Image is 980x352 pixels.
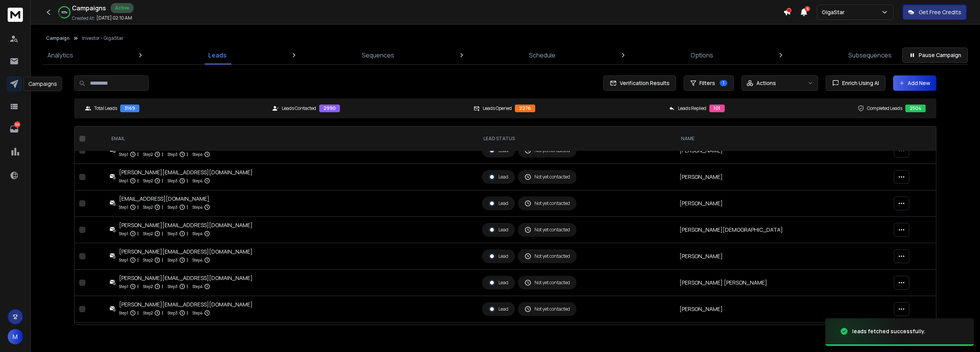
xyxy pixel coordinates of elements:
div: [PERSON_NAME][EMAIL_ADDRESS][DOMAIN_NAME] [119,274,253,282]
p: Step 3 [168,177,178,185]
p: Step 3 [168,283,178,290]
p: | [137,256,139,264]
th: LEAD STATUS [477,126,675,151]
p: Step 3 [168,151,178,158]
p: Step 1 [119,309,128,317]
p: | [187,177,188,185]
div: [PERSON_NAME][EMAIL_ADDRESS][DOMAIN_NAME] [119,221,253,229]
h1: Campaigns [72,3,106,13]
p: | [162,230,163,237]
div: [EMAIL_ADDRESS][DOMAIN_NAME] [119,195,210,203]
p: Step 2 [143,256,153,264]
span: 5 [805,6,810,11]
div: Not yet contacted [524,200,570,207]
p: Get Free Credits [919,8,961,16]
div: [PERSON_NAME][EMAIL_ADDRESS][DOMAIN_NAME] [119,169,253,176]
p: | [137,283,139,290]
div: Not yet contacted [524,306,570,313]
p: Step 4 [193,177,203,185]
p: Step 1 [119,230,128,237]
div: 2276 [515,105,535,112]
p: Leads Contacted [282,105,316,111]
p: | [162,256,163,264]
div: leads fetched successfully. [852,327,926,335]
p: Step 3 [168,230,178,237]
div: Not yet contacted [524,253,570,260]
p: | [187,256,188,264]
p: | [187,230,188,237]
div: Not yet contacted [524,226,570,233]
p: Step 4 [193,151,203,158]
a: Subsequences [844,46,896,64]
p: Step 1 [119,203,128,211]
div: 3169 [120,105,139,112]
p: | [162,177,163,185]
div: [PERSON_NAME][EMAIL_ADDRESS][DOMAIN_NAME] [119,301,253,308]
div: Not yet contacted [524,174,570,180]
p: | [187,309,188,317]
p: [DATE] 02:10 AM [96,15,132,21]
button: Add New [893,75,936,91]
span: Enrich Using AI [839,79,879,87]
p: Step 2 [143,151,153,158]
p: Schedule [529,51,555,60]
div: Campaigns [23,77,62,91]
p: Completed Leads [867,105,902,111]
td: [PERSON_NAME] [PERSON_NAME] [675,270,889,296]
td: [PERSON_NAME] [675,190,889,217]
div: 101 [709,105,725,112]
button: M [8,329,23,344]
div: Lead [488,200,508,207]
th: NAME [675,126,889,151]
p: | [137,203,139,211]
p: | [162,151,163,158]
a: Analytics [43,46,78,64]
a: 104 [7,121,22,137]
div: Active [111,3,134,13]
p: Step 2 [143,177,153,185]
p: | [137,177,139,185]
p: Actions [756,79,776,87]
p: | [162,283,163,290]
p: Step 1 [119,177,128,185]
p: | [187,283,188,290]
p: Leads [208,51,227,60]
div: 2504 [905,105,926,112]
p: Created At: [72,15,95,21]
button: Verification Results [603,75,676,91]
p: GigaStar [822,8,848,16]
td: [PERSON_NAME] [675,296,889,323]
p: Step 3 [168,256,178,264]
p: Step 4 [193,203,203,211]
button: Filters1 [684,75,734,91]
div: Lead [488,253,508,260]
p: Step 2 [143,203,153,211]
p: | [187,151,188,158]
a: Leads [204,46,231,64]
div: Lead [488,174,508,180]
p: Step 3 [168,203,178,211]
td: [PERSON_NAME][DEMOGRAPHIC_DATA] [675,217,889,243]
p: | [187,203,188,211]
button: Pause Campaign [902,47,968,63]
div: 2990 [319,105,340,112]
p: Step 4 [193,256,203,264]
p: | [162,203,163,211]
div: Lead [488,279,508,286]
p: Analytics [47,51,73,60]
span: Filters [699,79,715,87]
p: Step 4 [193,230,203,237]
button: Campaign [46,35,70,41]
p: | [137,151,139,158]
span: 1 [720,80,727,86]
p: | [137,230,139,237]
p: 104 [14,121,20,128]
p: Step 2 [143,230,153,237]
a: Schedule [524,46,560,64]
p: Step 2 [143,309,153,317]
p: Leads Opened [483,105,512,111]
div: Not yet contacted [524,279,570,286]
p: Total Leads [94,105,117,111]
td: [PERSON_NAME] [675,164,889,190]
